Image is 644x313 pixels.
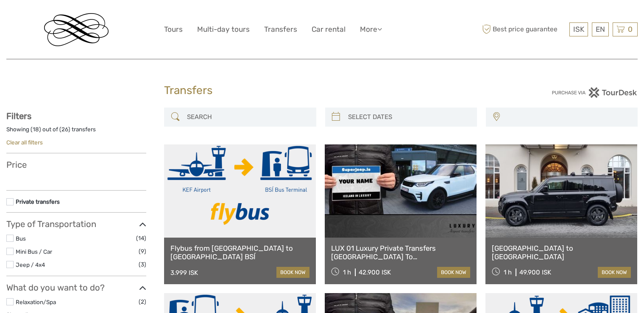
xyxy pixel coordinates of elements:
[6,160,146,170] h3: Price
[170,244,309,261] a: Flybus from [GEOGRAPHIC_DATA] to [GEOGRAPHIC_DATA] BSÍ
[331,244,470,261] a: LUX 01 Luxury Private Transfers [GEOGRAPHIC_DATA] To [GEOGRAPHIC_DATA]
[170,269,198,277] div: 3.999 ISK
[16,248,52,255] a: Mini Bus / Car
[184,110,312,125] input: SEARCH
[197,23,250,36] a: Multi-day tours
[6,283,146,293] h3: What do you want to do?
[519,269,551,276] div: 49.900 ISK
[16,235,26,242] a: Bus
[6,139,43,146] a: Clear all filters
[504,269,512,276] span: 1 h
[44,13,109,46] img: Reykjavik Residence
[437,267,470,278] a: book now
[6,111,31,121] strong: Filters
[6,125,146,138] div: Showing ( ) out of ( ) transfers
[33,125,39,133] label: 18
[343,269,351,276] span: 1 h
[598,267,631,278] a: book now
[276,267,309,278] a: book now
[164,84,480,97] h1: Transfers
[592,22,609,36] div: EN
[492,244,631,261] a: [GEOGRAPHIC_DATA] to [GEOGRAPHIC_DATA]
[16,299,56,305] a: Relaxation/Spa
[16,198,60,205] a: Private transfers
[480,22,567,36] span: Best price guarantee
[16,261,45,268] a: Jeep / 4x4
[345,110,473,125] input: SELECT DATES
[552,87,638,98] img: PurchaseViaTourDesk.png
[360,23,382,36] a: More
[139,260,146,269] span: (3)
[312,23,346,36] a: Car rental
[573,25,584,33] span: ISK
[627,25,634,33] span: 0
[6,219,146,229] h3: Type of Transportation
[61,125,68,133] label: 26
[264,23,297,36] a: Transfers
[164,23,183,36] a: Tours
[139,297,146,307] span: (2)
[136,233,146,243] span: (14)
[139,247,146,256] span: (9)
[359,269,391,276] div: 42.900 ISK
